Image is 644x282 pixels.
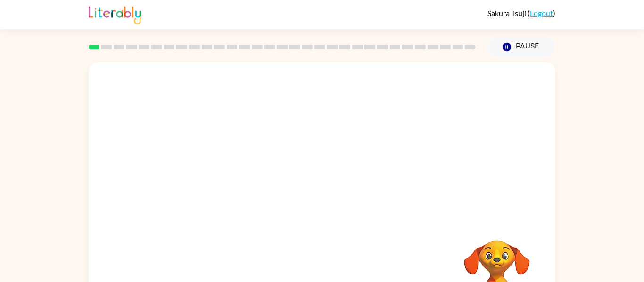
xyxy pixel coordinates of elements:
[89,4,141,24] img: Literably
[487,8,555,17] div: ( )
[530,8,553,17] a: Logout
[487,8,528,17] span: Sakura Tsuji
[487,36,555,58] button: Pause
